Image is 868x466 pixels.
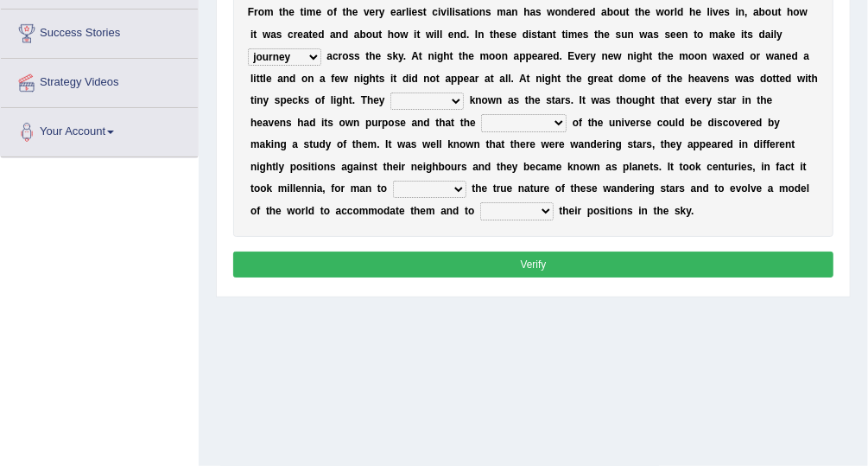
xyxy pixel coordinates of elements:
b: h [370,73,376,85]
b: i [566,29,568,41]
b: s [354,50,360,62]
b: e [670,29,676,41]
b: e [532,50,538,62]
b: t [260,73,263,85]
b: c [433,6,439,18]
b: d [460,29,466,41]
b: v [440,6,447,18]
b: l [505,73,508,85]
b: e [376,50,382,62]
b: b [360,29,366,41]
b: o [489,50,495,62]
b: r [586,50,591,62]
b: a [648,29,654,41]
b: l [707,6,710,18]
b: n [336,29,342,41]
b: e [548,50,554,62]
b: n [738,6,744,18]
b: e [370,6,376,18]
b: w [656,6,664,18]
b: s [349,50,355,62]
b: o [473,6,479,18]
b: i [529,29,531,41]
b: t [423,6,427,18]
b: r [254,6,258,18]
b: h [346,6,352,18]
b: s [653,29,659,41]
b: e [645,6,651,18]
b: n [780,50,786,62]
b: . [511,73,514,85]
b: n [628,29,634,41]
b: o [751,50,757,62]
b: i [438,6,440,18]
b: w [426,29,434,41]
b: . [560,50,562,62]
b: a [270,29,276,41]
b: d [342,29,348,41]
b: i [771,29,774,41]
b: l [440,29,442,41]
b: i [542,73,545,85]
a: Strategy Videos [1,59,198,102]
b: y [590,50,596,62]
b: a [396,6,402,18]
b: t [557,73,561,85]
b: c [333,50,339,62]
b: a [354,29,360,41]
b: s [748,29,754,41]
b: n [547,29,553,41]
b: o [430,73,436,85]
b: m [480,50,490,62]
b: f [658,73,662,85]
b: p [451,73,457,85]
b: w [640,29,648,41]
b: a [721,50,727,62]
b: a [537,50,543,62]
b: n [602,50,608,62]
b: n [561,6,567,18]
b: n [479,6,485,18]
b: h [282,6,288,18]
b: t [778,6,782,18]
b: n [428,50,434,62]
b: t [537,29,541,41]
b: t [417,29,421,41]
b: r [294,29,298,41]
b: e [297,29,303,41]
b: e [695,6,701,18]
b: i [409,6,411,18]
b: r [402,6,406,18]
b: s [535,6,542,18]
b: t [378,29,382,41]
b: t [594,29,598,41]
b: k [724,29,730,41]
b: e [584,6,590,18]
b: u [620,6,626,18]
b: v [364,6,370,18]
b: e [464,73,470,85]
b: v [713,6,719,18]
b: s [616,29,622,41]
b: d [759,29,765,41]
b: r [375,6,379,18]
b: e [786,50,792,62]
b: e [640,73,646,85]
b: I [475,29,478,41]
b: t [490,29,493,41]
b: a [461,6,467,18]
b: p [526,50,532,62]
b: t [626,6,630,18]
b: a [446,73,452,85]
b: n [502,50,508,62]
b: i [250,29,253,41]
b: t [436,73,440,85]
b: e [313,29,319,41]
b: r [757,50,761,62]
b: n [283,73,289,85]
b: d [412,73,418,85]
b: u [771,6,777,18]
b: i [447,6,449,18]
b: v [575,50,581,62]
b: t [450,50,453,62]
